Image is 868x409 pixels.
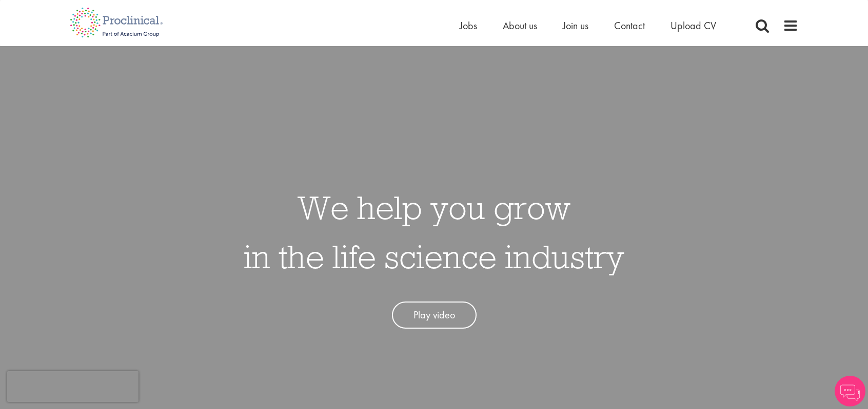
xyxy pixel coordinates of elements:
[614,19,645,32] a: Contact
[503,19,537,32] a: About us
[244,183,624,281] h1: We help you grow in the life science industry
[460,19,477,32] a: Jobs
[563,19,588,32] a: Join us
[835,376,865,406] img: Chatbot
[392,302,477,329] a: Play video
[670,19,716,32] a: Upload CV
